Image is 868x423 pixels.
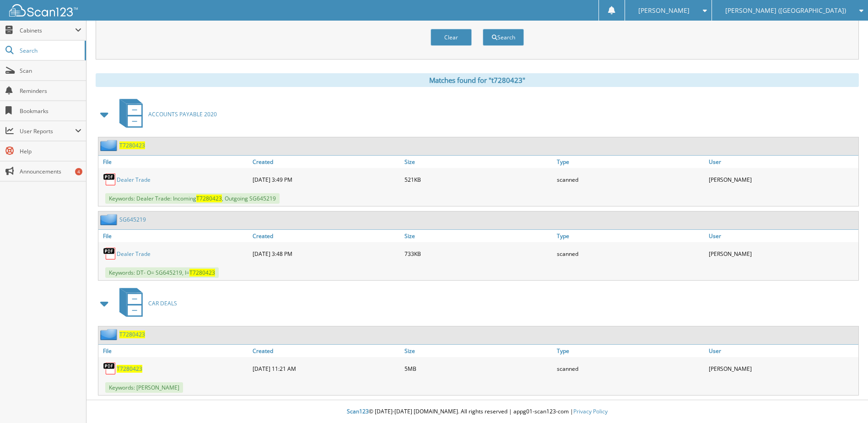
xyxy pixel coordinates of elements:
div: scanned [555,244,706,263]
a: Created [250,156,402,168]
img: PDF.png [103,173,117,186]
a: Size [402,345,554,357]
span: Keywords: DT- O= SG645219, I= [105,267,219,278]
span: [PERSON_NAME] ([GEOGRAPHIC_DATA]) [725,8,846,13]
img: scan123-logo-white.svg [9,4,78,16]
span: Bookmarks [20,107,81,115]
span: Cabinets [20,27,75,34]
div: Matches found for "t7280423" [96,73,859,87]
button: Search [483,29,524,46]
div: scanned [555,359,706,378]
span: Keywords: Dealer Trade: Incoming , Outgoing SG645219 [105,193,280,204]
a: Dealer Trade [117,250,151,258]
div: [DATE] 3:49 PM [250,170,402,189]
img: folder2.png [100,329,119,340]
a: ACCOUNTS PAYABLE 2020 [114,96,217,132]
span: Scan123 [347,407,369,415]
a: User [706,156,858,168]
button: Clear [431,29,472,46]
div: 733KB [402,244,554,263]
div: [DATE] 11:21 AM [250,359,402,378]
div: 5MB [402,359,554,378]
div: © [DATE]-[DATE] [DOMAIN_NAME]. All rights reserved | appg01-scan123-com | [86,401,868,423]
a: User [706,230,858,242]
a: User [706,345,858,357]
a: Size [402,156,554,168]
div: 4 [75,168,82,175]
a: SG645219 [119,216,146,223]
a: Type [555,230,706,242]
span: Scan [20,67,81,75]
span: Keywords: [PERSON_NAME] [105,382,183,393]
a: File [98,230,250,242]
span: User Reports [20,127,75,135]
span: Announcements [20,168,81,175]
img: PDF.png [103,247,117,260]
a: T7280423 [119,141,145,149]
span: CAR DEALS [148,299,177,307]
div: [PERSON_NAME] [706,359,858,378]
iframe: Chat Widget [822,379,868,423]
a: Dealer Trade [117,176,151,184]
div: scanned [555,170,706,189]
div: [DATE] 3:48 PM [250,244,402,263]
a: Type [555,156,706,168]
a: Type [555,345,706,357]
img: folder2.png [100,214,119,225]
a: File [98,345,250,357]
a: Privacy Policy [573,407,608,415]
div: [PERSON_NAME] [706,170,858,189]
span: [PERSON_NAME] [638,8,690,13]
span: Reminders [20,87,81,95]
div: 521KB [402,170,554,189]
a: Created [250,230,402,242]
a: T7280423 [119,331,145,338]
div: [PERSON_NAME] [706,244,858,263]
a: T7280423 [117,365,142,373]
span: T7280423 [189,269,215,277]
a: Created [250,345,402,357]
span: Help [20,147,81,155]
img: folder2.png [100,140,119,151]
span: Search [20,47,80,54]
a: CAR DEALS [114,285,177,321]
img: PDF.png [103,362,117,375]
a: File [98,156,250,168]
span: ACCOUNTS PAYABLE 2020 [148,110,217,118]
span: T7280423 [196,195,222,202]
a: Size [402,230,554,242]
